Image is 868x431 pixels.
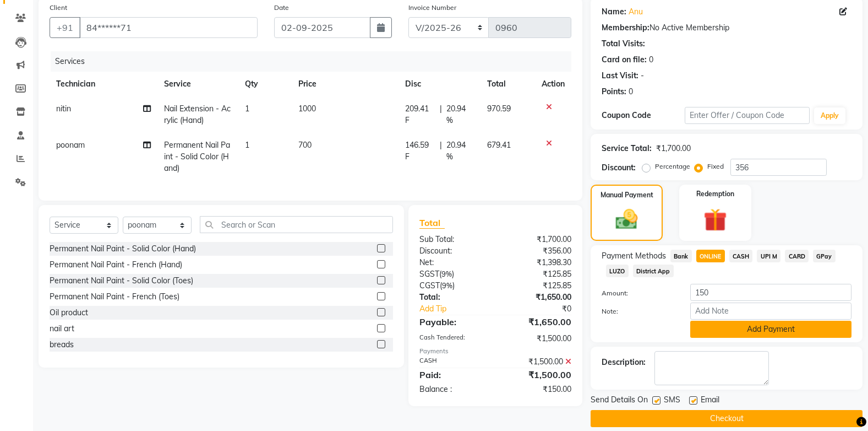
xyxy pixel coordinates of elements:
span: Email [701,394,719,408]
div: ₹150.00 [495,384,580,395]
button: Checkout [591,410,862,427]
div: 0 [649,54,653,66]
span: CARD [785,250,809,262]
div: nail art [50,323,74,335]
div: ₹1,500.00 [495,333,580,344]
th: Disc [398,72,481,96]
div: Sub Total: [411,234,495,245]
span: District App [633,265,674,277]
span: poonam [56,140,85,150]
span: | [440,103,442,126]
span: CGST [419,281,440,290]
span: Nail Extension - Acrylic (Hand) [164,104,231,125]
span: SGST [419,269,439,279]
div: Last Visit: [602,70,638,82]
div: ₹1,650.00 [495,292,580,303]
span: 1 [245,104,249,114]
input: Amount [690,284,851,301]
div: 0 [629,86,633,98]
div: Cash Tendered: [411,333,495,344]
div: ₹125.85 [495,268,580,280]
img: _cash.svg [609,207,645,232]
span: nitin [56,104,71,114]
label: Amount: [593,288,682,298]
div: ( ) [411,268,495,280]
div: ₹356.00 [495,245,580,257]
th: Service [157,72,238,96]
label: Redemption [696,189,734,199]
span: 20.94 % [446,139,474,163]
span: 1000 [298,104,316,114]
div: Services [51,51,580,72]
button: +91 [50,17,80,38]
div: Payments [419,347,571,356]
label: Invoice Number [408,3,456,13]
img: _gift.svg [696,206,734,234]
span: 209.41 F [405,103,435,126]
div: Membership: [602,22,649,34]
div: CASH [411,356,495,368]
div: Service Total: [602,143,652,154]
div: Coupon Code [602,110,685,121]
div: Card on file: [602,54,647,66]
div: ₹1,398.30 [495,257,580,268]
input: Enter Offer / Coupon Code [685,107,810,124]
button: Apply [814,107,845,124]
th: Qty [238,72,292,96]
div: Permanent Nail Paint - French (Toes) [50,291,179,303]
div: ₹1,500.00 [495,368,580,381]
a: Anu [629,6,643,18]
span: 9% [441,270,452,278]
div: ₹0 [509,303,580,315]
div: ₹1,650.00 [495,315,580,328]
div: - [641,70,644,82]
th: Technician [50,72,157,96]
div: Payable: [411,315,495,328]
span: GPay [813,250,836,262]
div: ₹1,700.00 [495,234,580,245]
span: 679.41 [487,140,511,150]
div: ₹1,700.00 [656,143,691,154]
span: 970.59 [487,104,511,114]
div: Description: [602,357,646,368]
div: Name: [602,6,626,18]
input: Search or Scan [200,216,393,233]
span: 700 [298,140,312,150]
div: Total: [411,292,495,303]
div: Permanent Nail Paint - Solid Color (Toes) [50,275,193,287]
div: breads [50,339,74,351]
div: ( ) [411,280,495,292]
span: SMS [664,394,680,408]
span: CASH [729,250,753,262]
th: Total [481,72,535,96]
div: Total Visits: [602,38,645,50]
div: Oil product [50,307,88,319]
span: 1 [245,140,249,150]
a: Add Tip [411,303,510,315]
input: Search by Name/Mobile/Email/Code [79,17,258,38]
th: Price [292,72,398,96]
div: No Active Membership [602,22,851,34]
label: Fixed [707,161,724,171]
button: Add Payment [690,321,851,338]
th: Action [535,72,571,96]
div: ₹1,500.00 [495,356,580,368]
label: Client [50,3,67,13]
div: Discount: [411,245,495,257]
label: Note: [593,306,682,316]
div: Net: [411,257,495,268]
input: Add Note [690,303,851,320]
span: 20.94 % [446,103,474,126]
div: ₹125.85 [495,280,580,292]
div: Balance : [411,384,495,395]
span: ONLINE [696,250,725,262]
span: Permanent Nail Paint - Solid Color (Hand) [164,140,230,173]
div: Points: [602,86,626,98]
label: Percentage [655,161,690,171]
span: UPI M [757,250,780,262]
span: Bank [670,250,692,262]
div: Permanent Nail Paint - French (Hand) [50,259,182,271]
label: Manual Payment [600,190,653,200]
div: Discount: [602,162,636,174]
span: LUZO [606,265,629,277]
